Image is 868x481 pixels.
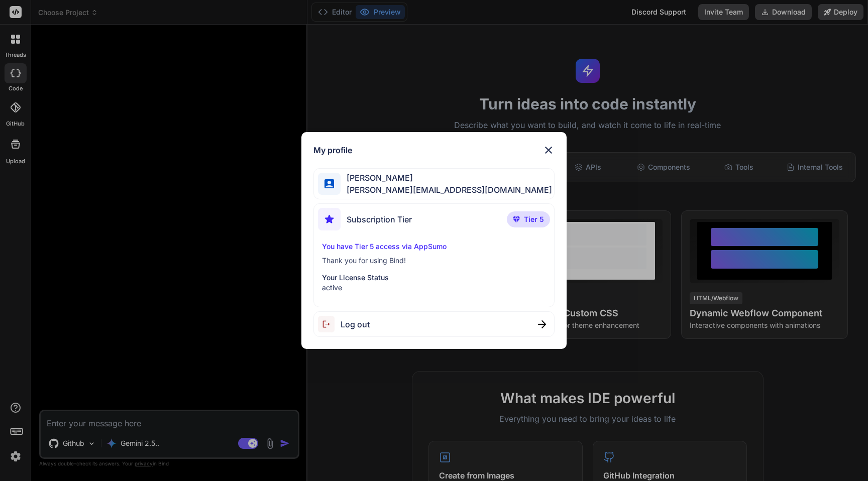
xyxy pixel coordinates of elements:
img: premium [513,216,520,222]
span: Subscription Tier [347,213,412,225]
img: logout [318,316,341,332]
img: close [542,144,555,156]
img: subscription [318,208,341,230]
p: Thank you for using Bind! [322,256,546,266]
span: Tier 5 [524,214,544,224]
p: You have Tier 5 access via AppSumo [322,242,546,252]
span: [PERSON_NAME][EMAIL_ADDRESS][DOMAIN_NAME] [341,184,552,196]
span: [PERSON_NAME] [341,172,552,184]
img: profile [324,179,334,189]
img: close [538,320,546,328]
h1: My profile [313,144,352,156]
p: active [322,283,546,293]
span: Log out [341,318,370,330]
p: Your License Status [322,273,546,283]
